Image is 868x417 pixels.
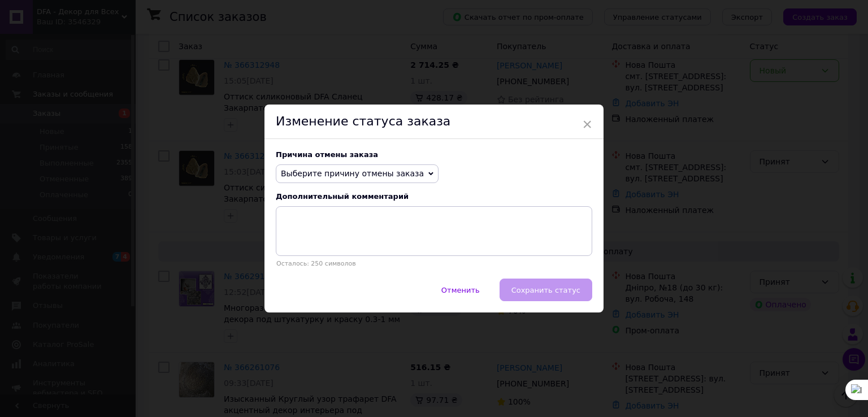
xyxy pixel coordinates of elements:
[276,260,592,267] p: Осталось: 250 символов
[441,286,480,294] span: Отменить
[264,105,604,139] div: Изменение статуса заказа
[582,115,592,134] span: ×
[281,169,424,178] span: Выберите причину отмены заказа
[276,192,592,201] div: Дополнительный комментарий
[276,150,592,159] div: Причина отмены заказа
[429,279,492,301] button: Отменить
